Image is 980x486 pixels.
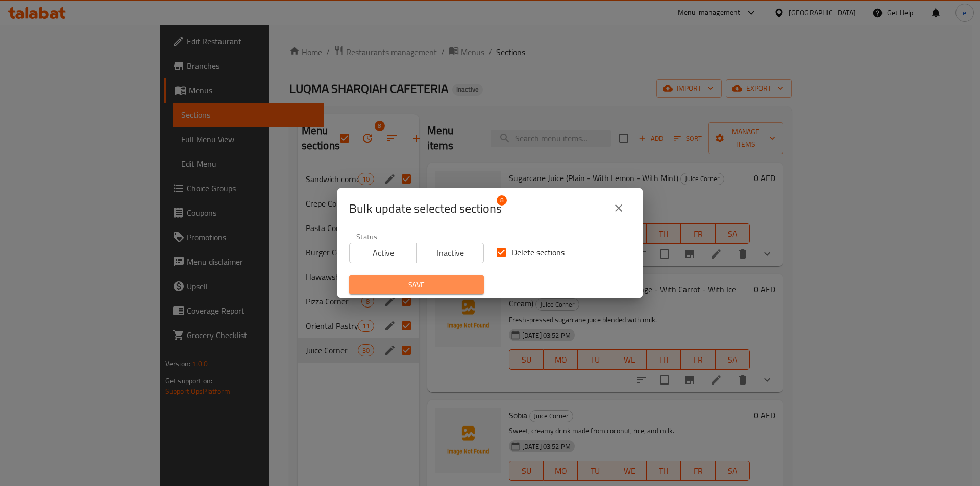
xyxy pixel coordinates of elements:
[357,278,476,291] span: Save
[421,246,480,261] span: Inactive
[349,200,502,217] span: Selected section count
[349,243,417,263] button: Active
[497,195,507,206] span: 8
[349,275,484,294] button: Save
[354,246,413,261] span: Active
[512,246,565,259] span: Delete sections
[606,196,631,220] button: close
[416,243,484,263] button: Inactive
